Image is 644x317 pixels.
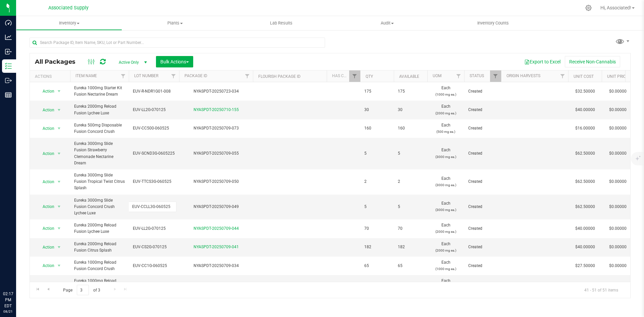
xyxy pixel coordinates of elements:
[178,204,254,210] div: NYASPDT-20250709-049
[133,88,175,95] span: EUV-R-NDR1G01-008
[156,56,193,67] button: Bulk Actions
[431,222,460,235] span: Each
[431,147,460,160] span: Each
[364,107,390,113] span: 30
[568,275,602,294] td: $27.50000
[364,178,390,185] span: 2
[433,73,441,78] a: UOM
[33,285,43,294] a: Go to the first page
[398,150,423,157] span: 5
[606,224,630,233] span: $0.00000
[48,5,89,11] span: Associated Supply
[364,244,390,250] span: 182
[55,124,63,133] span: select
[178,263,254,269] div: NYASPDT-20250709-034
[178,88,254,95] div: NYASPDT-20250723-034
[470,73,484,78] a: Status
[398,107,423,113] span: 30
[398,281,423,287] span: 200
[55,243,63,252] span: select
[5,63,12,69] inline-svg: Inventory
[398,204,423,210] span: 5
[568,82,602,101] td: $32.50000
[37,280,55,289] span: Action
[468,107,497,113] span: Created
[133,107,175,113] span: EUV-LL2G-070125
[398,225,423,232] span: 70
[242,70,253,82] a: Filter
[431,103,460,116] span: Each
[55,177,63,187] span: select
[364,263,390,269] span: 65
[5,48,12,55] inline-svg: Inbound
[364,88,390,95] span: 175
[468,281,497,287] span: Created
[133,225,175,232] span: EUV-LL2G-070125
[128,202,176,212] input: lot_number
[568,195,602,220] td: $62.50000
[133,178,175,185] span: EUV-TTCS3G-060525
[74,103,125,116] span: Eureka 2000mg Reload Fusion Lychee Luxe
[364,225,390,232] span: 70
[133,125,175,131] span: EUV-CC500-060525
[606,87,630,96] span: $0.00000
[468,244,497,250] span: Created
[74,141,125,166] span: Eureka 3000mg Slide Fusion Strawberry Clemonade Nectarine Dream
[568,138,602,169] td: $62.50000
[568,169,602,195] td: $62.50000
[194,226,239,231] a: NYASPDT-20250709-044
[431,207,460,213] p: (3000 mg ea.)
[468,204,497,210] span: Created
[37,87,55,96] span: Action
[43,285,53,294] a: Go to the previous page
[74,259,125,272] span: Eureka 1000mg Reload Fusion Concord Crush
[30,38,325,48] input: Search Package ID, Item Name, SKU, Lot or Part Number...
[431,182,460,188] p: (3000 mg ea.)
[606,105,630,115] span: $0.00000
[228,16,334,30] a: Lab Results
[37,105,55,115] span: Action
[37,177,55,187] span: Action
[3,309,13,314] p: 08/21
[74,85,125,98] span: Eureka 1000mg Starter Kit Fusion Nectarine Dream
[37,202,55,211] span: Action
[74,222,125,235] span: Eureka 2000mg Reload Fusion Lychee Luxe
[7,263,27,283] iframe: Resource center
[584,5,593,11] div: Manage settings
[606,261,630,271] span: $0.00000
[431,278,460,290] span: Each
[194,107,239,112] a: NYASPDT-20250710-155
[55,261,63,270] span: select
[160,59,189,64] span: Bulk Actions
[364,204,390,210] span: 5
[398,263,423,269] span: 65
[431,85,460,98] span: Each
[37,124,55,133] span: Action
[606,123,630,133] span: $0.00000
[5,34,12,41] inline-svg: Analytics
[606,202,630,212] span: $0.00000
[506,73,540,78] a: Origin Harvests
[431,110,460,116] p: (2000 mg ea.)
[431,259,460,272] span: Each
[194,245,239,249] a: NYASPDT-20250709-041
[35,58,82,65] span: All Packages
[431,200,460,213] span: Each
[74,122,125,135] span: Eureka 500mg Disposable Fusion Concord Crush
[431,247,460,254] p: (2000 mg ea.)
[520,56,565,67] button: Export to Excel
[55,87,63,96] span: select
[5,77,12,84] inline-svg: Outbound
[568,119,602,138] td: $16.00000
[431,154,460,160] p: (3000 mg ea.)
[398,178,423,185] span: 2
[565,56,620,67] button: Receive Non-Cannabis
[118,70,129,82] a: Filter
[364,281,390,287] span: 200
[37,261,55,270] span: Action
[133,150,175,157] span: EUV-SCND3G-0605225
[55,202,63,211] span: select
[35,74,67,79] div: Actions
[74,241,125,254] span: Eureka 2000mg Reload Fusion Citrus Splash
[574,74,594,79] a: Unit Cost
